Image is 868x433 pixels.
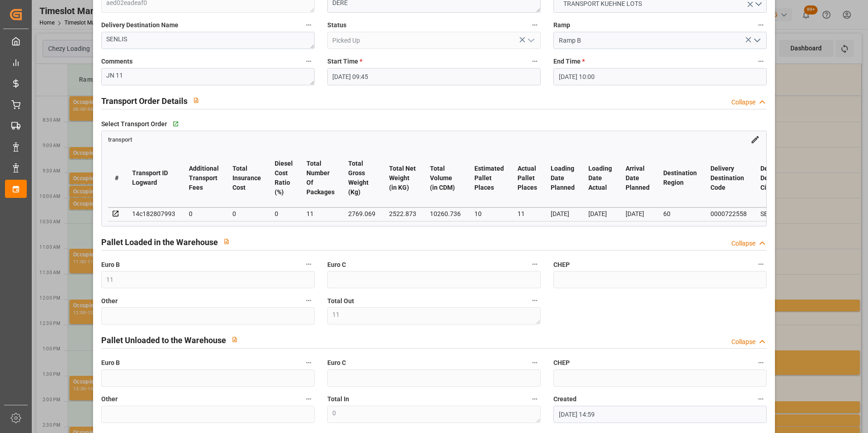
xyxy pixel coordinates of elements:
div: 0 [189,208,219,219]
input: Type to search/select [327,32,541,49]
th: Total Number Of Packages [300,149,341,207]
h2: Pallet Loaded in the Warehouse [101,236,218,248]
div: 10260.736 [430,208,461,219]
span: Status [327,20,346,30]
div: Collapse [731,98,755,107]
div: [DATE] [551,208,575,219]
button: Comments [303,55,315,67]
th: Total Net Weight (in KG) [382,149,423,207]
button: Other [303,393,315,405]
div: 2522.873 [389,208,416,219]
th: Delivery Destination Code [704,149,754,207]
button: Created [755,393,767,405]
button: Status [529,19,541,31]
button: open menu [750,34,764,48]
button: Euro B [303,357,315,369]
span: Total In [327,394,349,404]
div: 0 [275,208,293,219]
button: Start Time * [529,55,541,67]
button: Euro C [529,357,541,369]
div: Collapse [731,337,755,347]
button: View description [187,92,205,109]
div: 10 [474,208,504,219]
button: End Time * [755,55,767,67]
span: CHEP [553,358,570,368]
button: Delivery Destination Name [303,19,315,31]
button: open menu [524,34,538,48]
div: 11 [518,208,537,219]
div: 14c182807993 [132,208,175,219]
th: Actual Pallet Places [511,149,544,207]
div: [DATE] [626,208,650,219]
div: Collapse [731,239,755,248]
th: Loading Date Planned [544,149,582,207]
span: Other [101,296,118,306]
div: 60 [663,208,697,219]
th: Transport ID Logward [125,149,182,207]
div: [DATE] [588,208,612,219]
th: Loading Date Actual [582,149,619,207]
h2: Pallet Unloaded to the Warehouse [101,334,226,346]
th: Total Gross Weight (Kg) [341,149,382,207]
span: transport [108,136,132,143]
div: 0000722558 [710,208,747,219]
div: 0 [232,208,261,219]
th: Total Volume (in CDM) [423,149,468,207]
button: Euro C [529,258,541,270]
span: End Time [553,57,585,66]
input: DD-MM-YYYY HH:MM [327,68,541,85]
input: DD-MM-YYYY HH:MM [553,68,767,85]
div: 2769.069 [348,208,375,219]
button: Total In [529,393,541,405]
button: CHEP [755,258,767,270]
span: Start Time [327,57,362,66]
span: Comments [101,57,133,66]
button: View description [226,331,243,348]
button: Total Out [529,295,541,306]
input: Type to search/select [553,32,767,49]
textarea: 0 [327,406,541,423]
th: Delivery Destination City [754,149,801,207]
span: Euro B [101,358,120,368]
a: transport [108,135,132,143]
span: CHEP [553,260,570,270]
button: Euro B [303,258,315,270]
textarea: 11 [327,307,541,325]
th: # [108,149,125,207]
th: Destination Region [656,149,704,207]
div: SENLIS [760,208,794,219]
input: DD-MM-YYYY HH:MM [553,406,767,423]
button: CHEP [755,357,767,369]
span: Delivery Destination Name [101,20,178,30]
span: Created [553,394,577,404]
span: Total Out [327,296,354,306]
div: 11 [306,208,335,219]
span: Other [101,394,118,404]
h2: Transport Order Details [101,95,187,107]
textarea: JN 11 [101,68,315,85]
span: Euro C [327,260,346,270]
textarea: SENLIS [101,32,315,49]
th: Additional Transport Fees [182,149,226,207]
button: View description [218,233,235,250]
th: Arrival Date Planned [619,149,656,207]
span: Ramp [553,20,570,30]
span: Euro B [101,260,120,270]
button: Other [303,295,315,306]
th: Diesel Cost Ratio (%) [268,149,300,207]
span: Euro C [327,358,346,368]
th: Total Insurance Cost [226,149,268,207]
th: Estimated Pallet Places [468,149,511,207]
span: Select Transport Order [101,119,167,129]
button: Ramp [755,19,767,31]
